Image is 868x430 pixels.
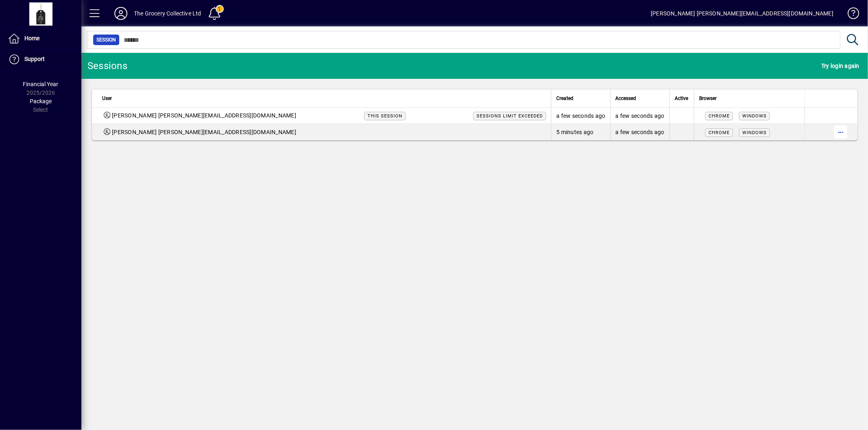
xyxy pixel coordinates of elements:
[675,94,688,103] span: Active
[24,56,45,62] span: Support
[708,113,730,119] span: Chrome
[112,128,296,136] span: [PERSON_NAME] [PERSON_NAME][EMAIL_ADDRESS][DOMAIN_NAME]
[367,113,402,119] span: This session
[699,94,717,103] span: Browser
[699,111,800,120] div: Mozilla/5.0 (Windows NT 10.0; Win64; x64) AppleWebKit/537.36 (KHTML, like Gecko) Chrome/141.0.0.0...
[112,111,296,120] span: [PERSON_NAME] [PERSON_NAME][EMAIL_ADDRESS][DOMAIN_NAME]
[551,108,610,124] td: a few seconds ago
[23,81,59,87] span: Financial Year
[477,113,543,119] span: Sessions limit exceeded
[4,49,81,69] a: Support
[742,113,767,119] span: Windows
[4,28,81,49] a: Home
[821,59,859,72] span: Try login again
[651,7,833,20] div: [PERSON_NAME] [PERSON_NAME][EMAIL_ADDRESS][DOMAIN_NAME]
[834,126,847,139] button: More options
[96,36,116,44] span: Session
[708,130,730,135] span: Chrome
[134,7,201,20] div: The Grocery Collective Ltd
[102,94,112,103] span: User
[108,6,134,21] button: Profile
[699,128,800,137] div: Mozilla/5.0 (Windows NT 10.0; Win64; x64) AppleWebKit/537.36 (KHTML, like Gecko) Chrome/141.0.0.0...
[742,130,767,135] span: Windows
[610,124,669,140] td: a few seconds ago
[551,124,610,140] td: 5 minutes ago
[842,2,858,28] a: Knowledge Base
[819,59,861,73] button: Try login again
[24,35,39,41] span: Home
[610,108,669,124] td: a few seconds ago
[87,59,127,72] div: Sessions
[556,94,573,103] span: Created
[30,98,52,104] span: Package
[616,94,636,103] span: Accessed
